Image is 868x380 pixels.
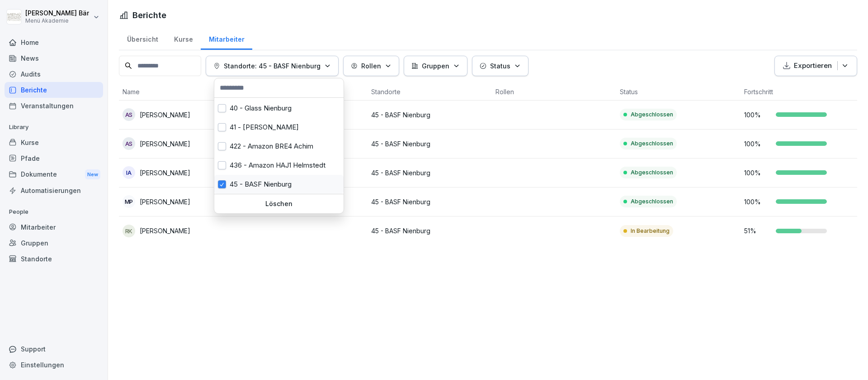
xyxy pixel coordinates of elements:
p: Exportieren [794,61,832,71]
p: Rollen [361,61,381,71]
div: 422 - Amazon BRE4 Achim [214,137,344,156]
div: 45 - BASF Nienburg [214,175,344,194]
div: 41 - [PERSON_NAME] [214,118,344,137]
p: Standorte: 45 - BASF Nienburg [224,61,321,71]
p: Gruppen [422,61,449,71]
div: 436 - Amazon HAJ1 Helmstedt [214,156,344,175]
p: Löschen [218,200,340,208]
p: Status [490,61,510,71]
div: 40 - Glass Nienburg [214,99,344,118]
